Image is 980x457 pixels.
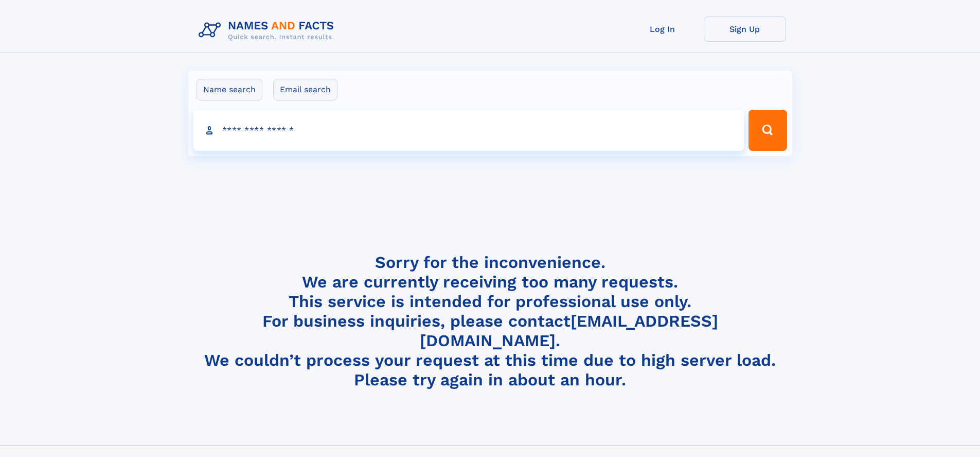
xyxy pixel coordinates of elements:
[194,16,343,44] img: Logo Names and Facts
[194,252,786,390] h4: Sorry for the inconvenience. We are currently receiving too many requests. This service is intend...
[193,110,744,151] input: search input
[420,311,718,350] a: [EMAIL_ADDRESS][DOMAIN_NAME]
[273,79,337,100] label: Email search
[197,79,262,100] label: Name search
[704,16,786,42] a: Sign Up
[621,16,704,42] a: Log In
[749,110,787,151] button: Search Button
